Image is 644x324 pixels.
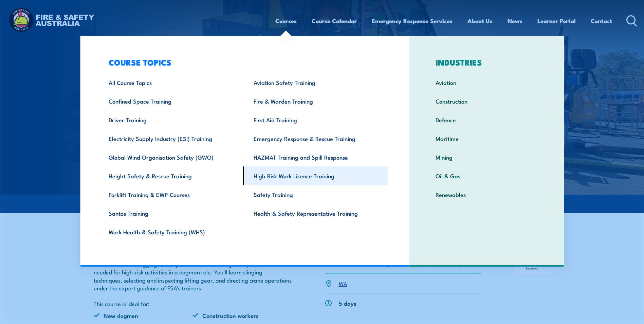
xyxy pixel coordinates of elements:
a: All Course Topics [98,73,243,92]
a: Contact [591,12,612,30]
a: Santos Training [98,204,243,222]
p: This Perth-based dogging course provides the knowledge and practical skills needed for high-risk ... [94,260,292,292]
a: First Aid Training [243,110,388,129]
a: Aviation [425,73,548,92]
a: Forklift Training & EWP Courses [98,185,243,204]
p: This course is ideal for: [94,300,292,307]
h3: INDUSTRIES [425,57,548,67]
a: Aviation Safety Training [243,73,388,92]
a: Construction [425,92,548,110]
a: Fire & Warden Training [243,92,388,110]
a: Courses [275,12,297,30]
a: Safety Training [243,185,388,204]
a: Oil & Gas [425,166,548,185]
li: Construction workers [192,311,292,319]
a: Electricity Supply Industry (ESI) Training [98,129,243,148]
a: Driver Training [98,110,243,129]
a: Global Wind Organisation Safety (GWO) [98,148,243,166]
a: WA [339,279,347,287]
a: Maritime [425,129,548,148]
a: HAZMAT Training and Spill Response [243,148,388,166]
a: About Us [467,12,493,30]
p: Individuals, Small groups or Corporate bookings [339,259,466,267]
a: High Risk Work Licence Training [243,166,388,185]
a: Height Safety & Rescue Training [98,166,243,185]
p: 5 days [339,299,356,307]
a: Emergency Response Services [372,12,453,30]
a: Renewables [425,185,548,204]
a: Learner Portal [537,12,576,30]
a: Defence [425,110,548,129]
h3: COURSE TOPICS [98,57,388,67]
a: Confined Space Training [98,92,243,110]
a: Health & Safety Representative Training [243,204,388,222]
a: News [508,12,522,30]
a: Emergency Response & Rescue Training [243,129,388,148]
a: Mining [425,148,548,166]
li: New dogmen [94,311,193,319]
a: Course Calendar [312,12,357,30]
a: Work Health & Safety Training (WHS) [98,222,243,241]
